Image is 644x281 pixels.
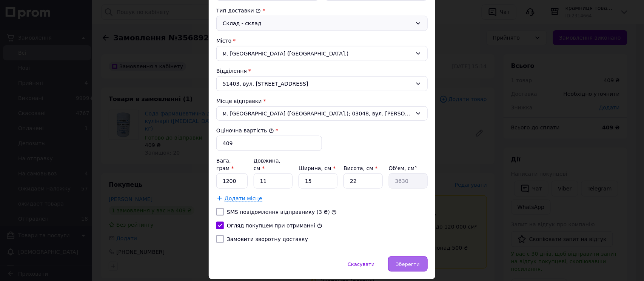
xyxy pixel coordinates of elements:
label: Довжина, см [254,158,281,171]
div: Місце відправки [216,97,428,105]
span: м. [GEOGRAPHIC_DATA] ([GEOGRAPHIC_DATA].); 03048, вул. [PERSON_NAME][STREET_ADDRESS] [223,110,412,117]
label: Ширина, см [299,165,336,171]
label: Вага, грам [216,158,234,171]
label: Оціночна вартість [216,127,274,134]
label: SMS повідомлення відправнику (3 ₴) [227,209,330,215]
label: Висота, см [344,165,377,171]
span: Скасувати [348,261,374,267]
div: 51403, вул. [STREET_ADDRESS] [216,76,428,91]
span: Додати місце [225,195,262,202]
div: Тип доставки [216,7,428,14]
div: м. [GEOGRAPHIC_DATA] ([GEOGRAPHIC_DATA].) [216,46,428,61]
div: Об'єм, см³ [389,164,428,172]
div: Місто [216,37,428,45]
div: Відділення [216,67,428,75]
label: Замовити зворотну доставку [227,236,308,242]
label: Огляд покупцем при отриманні [227,223,315,229]
div: Склад - склад [223,19,412,28]
span: Зберегти [396,261,420,267]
